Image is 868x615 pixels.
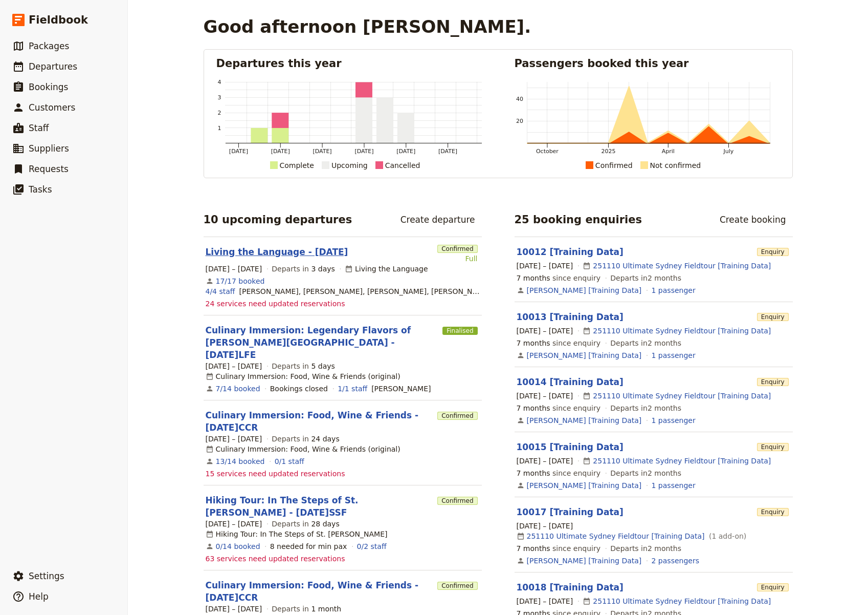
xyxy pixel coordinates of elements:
[527,285,642,295] a: [PERSON_NAME] [Training Data]
[517,261,573,271] span: [DATE] – [DATE]
[437,582,477,590] span: Confirmed
[757,248,789,256] span: Enquiry
[517,338,601,348] span: since enquiry
[311,605,341,613] span: 1 month
[29,123,49,133] span: Staff
[272,519,339,529] span: Departs in
[29,61,77,72] span: Departures
[216,56,482,71] h2: Departures this year
[593,596,771,606] a: 251110 Ultimate Sydney Fieldtour [Training Data]
[29,184,52,195] span: Tasks
[517,582,624,592] a: 10018 [Training Data]
[280,159,314,172] div: Complete
[516,118,523,124] tspan: 20
[517,404,550,412] span: 7 months
[517,521,573,531] span: [DATE] – [DATE]
[610,403,681,413] span: Departs in 2 months
[517,596,573,606] span: [DATE] – [DATE]
[593,261,771,271] a: 251110 Ultimate Sydney Fieldtour [Training Data]
[216,541,260,552] a: View the bookings for this departure
[517,403,601,413] span: since enquiry
[517,469,550,477] span: 7 months
[275,456,304,466] a: 0/1 staff
[527,480,642,491] a: [PERSON_NAME] [Training Data]
[515,212,642,227] h2: 25 booking enquiries
[206,554,345,564] span: 63 services need updated reservations
[357,541,387,552] a: 0/2 staff
[652,480,696,491] a: View the passengers for this booking
[272,361,335,371] span: Departs in
[29,12,88,28] span: Fieldbook
[345,264,428,274] div: Living the Language
[661,148,674,155] tspan: April
[757,313,789,321] span: Enquiry
[206,409,434,434] a: Culinary Immersion: Food, Wine & Friends - [DATE]CCR
[206,264,262,274] span: [DATE] – [DATE]
[239,286,480,296] span: Giulia Massetti, Emma Sarti, Franco Locatelli, Anna Bonavita
[610,338,681,348] span: Departs in 2 months
[527,350,642,360] a: [PERSON_NAME] [Training Data]
[29,82,68,92] span: Bookings
[650,159,701,172] div: Not confirmed
[217,125,221,132] tspan: 1
[437,253,477,264] div: Full
[311,362,335,370] span: 5 days
[354,148,373,155] tspan: [DATE]
[206,434,262,444] span: [DATE] – [DATE]
[437,497,477,505] span: Confirmed
[29,164,69,174] span: Requests
[29,571,64,581] span: Settings
[437,245,477,253] span: Confirmed
[517,247,624,257] a: 10012 [Training Data]
[536,148,558,155] tspan: October
[385,159,420,172] div: Cancelled
[517,468,601,478] span: since enquiry
[517,543,601,554] span: since enquiry
[270,541,347,552] div: 8 needed for min pax
[217,79,221,86] tspan: 4
[206,579,434,604] a: Culinary Immersion: Food, Wine & Friends - [DATE]CCR
[527,415,642,426] a: [PERSON_NAME] [Training Data]
[311,265,335,273] span: 3 days
[206,604,262,614] span: [DATE] – [DATE]
[527,556,642,566] a: [PERSON_NAME] [Training Data]
[517,312,624,322] a: 10013 [Training Data]
[204,212,352,227] h2: 10 upcoming departures
[206,519,262,529] span: [DATE] – [DATE]
[271,148,290,155] tspan: [DATE]
[29,41,69,51] span: Packages
[437,412,477,420] span: Confirmed
[331,159,368,172] div: Upcoming
[438,148,457,155] tspan: [DATE]
[515,56,780,71] h2: Passengers booked this year
[338,384,367,394] a: 1/1 staff
[610,273,681,283] span: Departs in 2 months
[29,102,75,113] span: Customers
[610,468,681,478] span: Departs in 2 months
[371,384,431,394] span: Susy Patrito
[442,327,477,335] span: Finalised
[713,211,793,228] a: Create booking
[516,96,523,102] tspan: 40
[206,469,345,479] span: 15 services need updated reservations
[652,285,696,295] a: View the passengers for this booking
[757,378,789,386] span: Enquiry
[517,544,550,553] span: 7 months
[517,274,550,282] span: 7 months
[216,384,260,394] a: View the bookings for this departure
[593,326,771,336] a: 251110 Ultimate Sydney Fieldtour [Training Data]
[517,326,573,336] span: [DATE] – [DATE]
[206,361,262,371] span: [DATE] – [DATE]
[517,442,624,452] a: 10015 [Training Data]
[206,371,400,381] div: Culinary Immersion: Food, Wine & Friends (original)
[757,508,789,516] span: Enquiry
[311,435,339,443] span: 24 days
[206,444,400,454] div: Culinary Immersion: Food, Wine & Friends (original)
[206,324,439,361] a: Culinary Immersion: Legendary Flavors of [PERSON_NAME][GEOGRAPHIC_DATA] - [DATE]LFE
[206,529,388,539] div: Hiking Tour: In The Steps of St. [PERSON_NAME]
[206,286,235,296] a: 4/4 staff
[517,456,573,466] span: [DATE] – [DATE]
[706,531,746,541] span: ( 1 add-on )
[652,350,696,360] a: View the passengers for this booking
[216,456,265,466] a: View the bookings for this departure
